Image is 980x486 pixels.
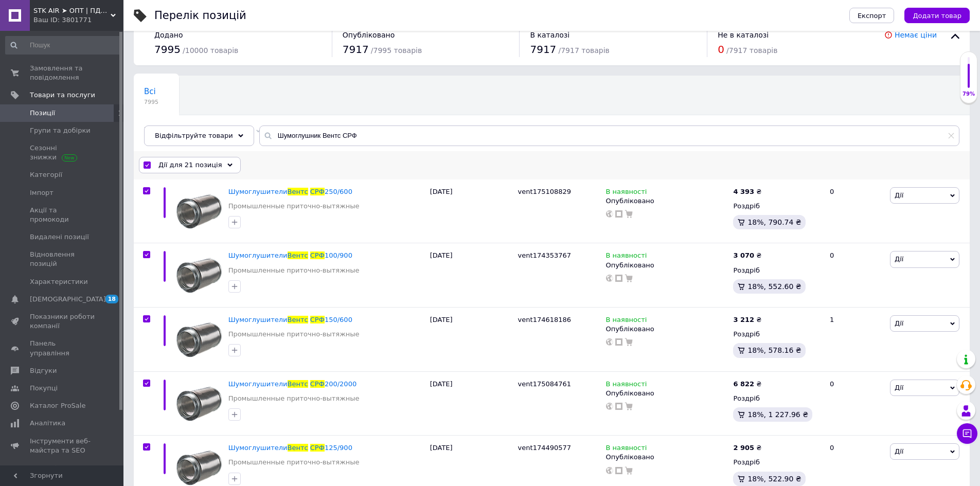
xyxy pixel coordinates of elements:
[228,444,352,452] a: ШумоглушителиВентсСРФ125/900
[824,179,887,243] div: 0
[733,444,754,452] b: 2 905
[895,255,903,263] span: Дії
[30,339,95,357] span: Панель управління
[747,410,808,419] span: 18%, 1 227.96 ₴
[144,126,251,135] span: Не відображаються в ка...
[733,380,761,389] div: ₴
[175,251,223,299] img: Шумоглушители Вентс СРФ 100/900
[895,447,903,455] span: Дії
[606,444,647,455] span: В наявності
[913,12,961,20] span: Додати товар
[904,8,970,23] button: Додати товар
[228,394,360,403] a: Промышленные приточно-вытяжные
[30,463,95,482] span: Управління сайтом
[228,458,360,467] a: Промышленные приточно-вытяжные
[606,261,728,270] div: Опубліковано
[606,196,728,206] div: Опубліковано
[733,443,761,453] div: ₴
[33,15,123,25] div: Ваш ID: 3801771
[158,160,222,170] span: Дії для 21 позиція
[228,380,357,388] a: ШумоглушителиВентсСРФ200/2000
[427,179,515,243] div: [DATE]
[824,371,887,436] div: 0
[310,188,325,195] span: СРФ
[747,475,801,483] span: 18%, 522.90 ₴
[530,43,556,56] span: 7917
[30,91,95,100] span: Товари та послуги
[518,444,571,452] span: vent174490577
[895,319,903,327] span: Дії
[325,188,352,195] span: 250/600
[288,316,308,323] span: Вентс
[30,419,65,428] span: Аналітика
[606,453,728,462] div: Опубліковано
[518,316,571,323] span: vent174618186
[30,401,85,410] span: Каталог ProSale
[606,251,647,262] span: В наявності
[310,251,325,259] span: СРФ
[155,132,233,139] span: Відфільтруйте товари
[518,251,571,259] span: vent174353767
[310,380,325,388] span: СРФ
[518,380,571,388] span: vent175084761
[733,315,761,325] div: ₴
[606,188,647,199] span: В наявності
[154,10,246,21] div: Перелік позицій
[144,87,156,96] span: Всі
[747,346,801,354] span: 18%, 578.16 ₴
[30,295,106,304] span: [DEMOGRAPHIC_DATA]
[733,188,754,195] b: 4 393
[175,380,223,428] img: Шумоглушители Вентс СРФ 200/2000
[228,330,360,339] a: Промышленные приточно-вытяжные
[30,277,88,286] span: Характеристики
[228,188,288,195] span: Шумоглушители
[427,243,515,308] div: [DATE]
[895,191,903,199] span: Дії
[733,202,821,211] div: Роздріб
[288,251,308,259] span: Вентс
[718,31,769,39] span: Не в каталозі
[30,143,95,162] span: Сезонні знижки
[824,308,887,372] div: 1
[154,31,183,39] span: Додано
[288,380,308,388] span: Вентс
[134,115,271,154] div: Не відображаються в каталозі ProSale
[895,31,937,39] a: Немає ціни
[733,266,821,275] div: Роздріб
[228,188,352,195] a: ШумоглушителиВентсСРФ250/600
[606,389,728,398] div: Опубліковано
[30,109,55,118] span: Позиції
[343,31,395,39] span: Опубліковано
[957,423,977,444] button: Чат з покупцем
[30,206,95,224] span: Акції та промокоди
[228,251,288,259] span: Шумоглушители
[30,366,57,375] span: Відгуки
[427,308,515,372] div: [DATE]
[30,232,89,242] span: Видалені позиції
[154,43,181,56] span: 7995
[733,330,821,339] div: Роздріб
[325,251,352,259] span: 100/900
[30,384,58,393] span: Покупці
[718,43,724,56] span: 0
[228,380,288,388] span: Шумоглушители
[228,444,288,452] span: Шумоглушители
[747,282,801,291] span: 18%, 552.60 ₴
[228,316,288,323] span: Шумоглушители
[606,316,647,327] span: В наявності
[175,187,223,236] img: Шумоглушители Вентс СРФ 250/600
[726,46,777,55] span: / 7917 товарів
[733,394,821,403] div: Роздріб
[33,6,111,15] span: STK AIR ➤ ОПТ | ПДВ | РОЗДРІБ | ВЕНТИЛЯЦІЯ ТА КОНДИЦІОНЕРИ
[30,188,54,197] span: Імпорт
[960,91,977,98] div: 79%
[733,251,761,260] div: ₴
[325,444,352,452] span: 125/900
[606,325,728,334] div: Опубліковано
[259,125,959,146] input: Пошук по назві позиції, артикулу і пошуковим запитам
[30,250,95,268] span: Відновлення позицій
[228,316,352,323] a: ШумоглушителиВентсСРФ150/600
[606,380,647,391] span: В наявності
[747,218,801,226] span: 18%, 790.74 ₴
[144,98,158,106] span: 7995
